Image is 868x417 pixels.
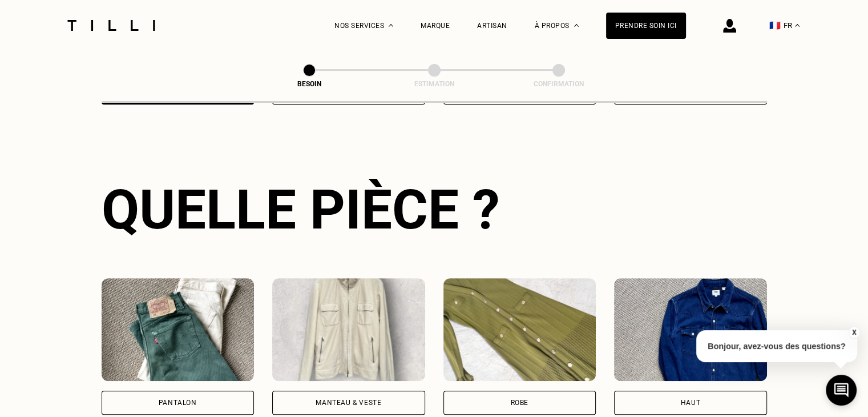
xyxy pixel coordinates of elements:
div: Besoin [252,80,366,88]
div: Confirmation [502,80,616,88]
div: Manteau & Veste [316,399,381,406]
img: Tilli retouche votre Robe [443,278,596,381]
img: Tilli retouche votre Pantalon [102,278,255,381]
img: Logo du service de couturière Tilli [63,20,159,31]
button: X [848,326,859,339]
img: menu déroulant [795,24,800,27]
img: Tilli retouche votre Haut [614,278,767,381]
a: Marque [421,22,450,30]
div: Estimation [377,80,491,88]
a: Prendre soin ici [606,13,686,39]
img: icône connexion [723,19,736,33]
div: Haut [681,399,700,406]
img: Tilli retouche votre Manteau & Veste [272,278,425,381]
img: Menu déroulant [389,24,393,27]
img: Menu déroulant à propos [574,24,579,27]
a: Artisan [477,22,507,30]
div: Pantalon [159,399,197,406]
div: Robe [511,399,528,406]
p: Bonjour, avez-vous des questions? [696,330,857,362]
span: 🇫🇷 [769,20,781,31]
div: Quelle pièce ? [102,178,767,242]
